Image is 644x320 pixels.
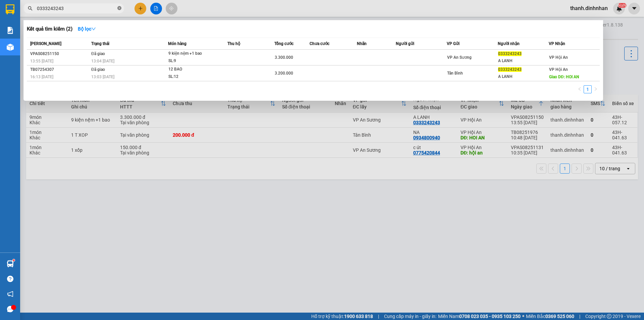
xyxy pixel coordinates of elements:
li: Next Page [592,85,600,93]
button: left [576,85,584,93]
span: 13:55 [DATE] [30,59,53,63]
li: VP VP Hội An [3,29,46,36]
span: 3.200.000 [275,71,293,76]
img: warehouse-icon [7,44,14,51]
img: warehouse-icon [7,260,14,267]
li: [PERSON_NAME] [3,3,97,16]
span: Thu hộ [227,41,240,46]
span: Đã giao [91,67,105,72]
span: Giao DĐ: HOI AN [549,75,579,79]
div: 9 kiện nệm +1 bao [168,50,219,57]
div: VPAS08251150 [30,50,89,57]
sup: 1 [13,259,15,261]
span: 13:03 [DATE] [91,75,114,79]
span: 3.300.000 [275,55,293,60]
span: notification [7,291,13,297]
span: environment [3,37,8,42]
div: A LANH [498,57,548,64]
span: close-circle [117,5,121,12]
div: A LANH [498,73,548,80]
span: VP An Sương [447,55,472,60]
span: 13:04 [DATE] [91,59,114,63]
span: environment [46,37,51,42]
span: close-circle [117,6,121,10]
span: 0333243243 [498,51,522,56]
span: Trạng thái [91,41,109,46]
li: Previous Page [576,85,584,93]
strong: Bộ lọc [78,26,96,32]
button: right [592,85,600,93]
h3: Kết quả tìm kiếm ( 2 ) [27,26,72,33]
span: 16:13 [DATE] [30,75,53,79]
img: solution-icon [7,27,14,34]
span: VP Nhận [549,41,565,46]
span: Chưa cước [310,41,329,46]
img: logo-vxr [6,4,14,14]
span: search [28,6,33,11]
div: 12 BAO [168,66,219,73]
span: right [594,87,598,91]
span: Người nhận [498,41,520,46]
a: 1 [584,86,591,93]
span: Nhãn [357,41,367,46]
span: 0333243243 [498,67,522,72]
span: Tân Bình [447,71,463,76]
span: [PERSON_NAME] [30,41,61,46]
div: SL: 9 [168,57,219,65]
input: Tìm tên, số ĐT hoặc mã đơn [37,5,116,12]
span: VP Hội An [549,55,568,60]
span: Tổng cước [274,41,293,46]
span: message [7,306,13,312]
div: TB07254307 [30,66,89,73]
span: left [578,87,582,91]
span: Người gửi [396,41,414,46]
div: SL: 12 [168,73,219,81]
span: question-circle [7,276,13,282]
span: Đã giao [91,51,105,56]
span: VP Hội An [549,67,568,72]
span: Món hàng [168,41,186,46]
span: VP Gửi [447,41,460,46]
span: down [91,27,96,31]
li: VP VP An Sương [46,29,89,36]
button: Bộ lọcdown [72,24,101,34]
